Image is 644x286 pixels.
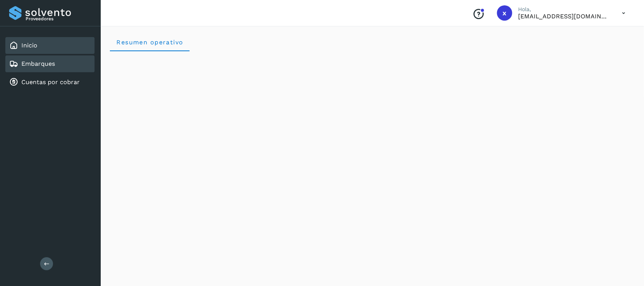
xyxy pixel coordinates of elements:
a: Embarques [21,60,55,67]
a: Inicio [21,42,37,49]
span: Resumen operativo [116,39,184,46]
a: Cuentas por cobrar [21,78,80,86]
p: xmgm@transportesser.com.mx [518,13,610,20]
p: Hola, [518,6,610,13]
p: Proveedores [26,16,92,21]
div: Cuentas por cobrar [5,74,95,91]
div: Embarques [5,55,95,72]
div: Inicio [5,37,95,54]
